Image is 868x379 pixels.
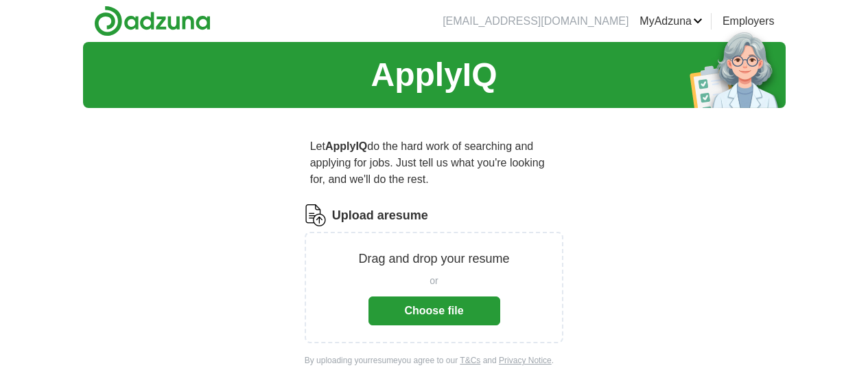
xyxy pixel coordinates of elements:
[443,13,629,30] li: [EMAIL_ADDRESS][DOMAIN_NAME]
[358,250,509,268] p: Drag and drop your resume
[305,354,564,367] div: By uploading your resume you agree to our and .
[460,356,480,365] a: T&Cs
[499,356,552,365] a: Privacy Notice
[371,50,497,100] h1: ApplyIQ
[430,274,438,288] span: or
[325,140,367,152] strong: ApplyIQ
[723,13,775,30] a: Employers
[305,204,327,226] img: CV Icon
[305,133,564,193] p: Let do the hard work of searching and applying for jobs. Just tell us what you're looking for, an...
[94,6,211,36] img: Adzuna logo
[640,13,703,30] a: MyAdzuna
[332,206,428,225] label: Upload a resume
[368,296,500,325] button: Choose file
